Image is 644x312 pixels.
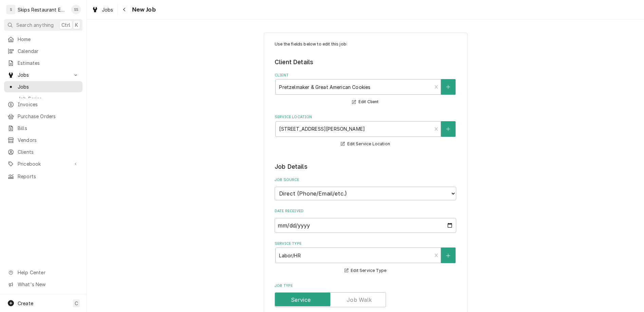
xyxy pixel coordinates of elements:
a: Estimates [4,57,82,69]
a: Calendar [4,45,82,57]
legend: Client Details [275,58,456,67]
div: SS [71,5,81,14]
legend: Job Details [275,162,456,171]
label: Service Type [275,241,456,246]
div: Service Type [275,241,456,275]
span: What's New [18,281,78,288]
p: Use the fields below to edit this job: [275,41,456,47]
button: Create New Location [441,121,455,137]
div: Skips Restaurant Equipment [18,6,68,13]
button: Create New Service [441,247,455,263]
label: Job Type [275,283,456,289]
span: Clients [18,148,79,155]
button: Edit Service Type [344,267,387,275]
span: Purchase Orders [18,113,79,120]
svg: Create New Client [446,85,450,89]
span: Estimates [18,59,79,67]
a: Vendors [4,134,82,146]
label: Client [275,73,456,78]
a: Clients [4,146,82,158]
span: Search anything [16,21,54,29]
span: Create [18,300,33,306]
span: Help Center [18,269,78,276]
a: Go to Pricebook [4,158,82,169]
a: Invoices [4,99,82,110]
span: Job Series [18,95,79,102]
a: Go to Help Center [4,267,82,278]
svg: Create New Location [446,127,450,131]
div: S [6,5,16,14]
div: Skips Restaurant Equipment's Avatar [6,5,16,14]
span: Home [18,36,79,43]
button: Create New Client [441,79,455,95]
div: Shan Skipper's Avatar [71,5,81,14]
span: Jobs [18,71,69,78]
a: Bills [4,123,82,134]
label: Service Location [275,114,456,120]
span: New Job [130,5,156,14]
span: Reports [18,173,79,180]
button: Navigate back [119,4,130,15]
button: Edit Client [351,98,380,106]
span: Calendar [18,48,79,55]
button: Edit Service Location [340,140,391,148]
a: Jobs [89,4,116,15]
a: Go to What's New [4,279,82,290]
div: Service Location [275,114,456,148]
span: C [75,300,78,307]
span: Jobs [18,83,79,90]
span: Invoices [18,101,79,108]
div: Date Received [275,208,456,233]
label: Date Received [275,208,456,214]
div: Job Type [275,283,456,307]
input: yyyy-mm-dd [275,218,456,233]
span: Jobs [102,6,113,13]
a: Home [4,34,82,45]
span: K [75,21,78,29]
a: Job Series [4,93,82,104]
a: Jobs [4,81,82,92]
a: Go to Jobs [4,69,82,80]
button: Search anythingCtrlK [4,19,82,31]
a: Purchase Orders [4,111,82,122]
div: Job Source [275,177,456,200]
span: Ctrl [61,21,70,29]
label: Job Source [275,177,456,183]
a: Reports [4,171,82,182]
div: Client [275,73,456,106]
span: Pricebook [18,160,69,167]
svg: Create New Service [446,253,450,258]
span: Bills [18,125,79,132]
span: Vendors [18,136,79,144]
